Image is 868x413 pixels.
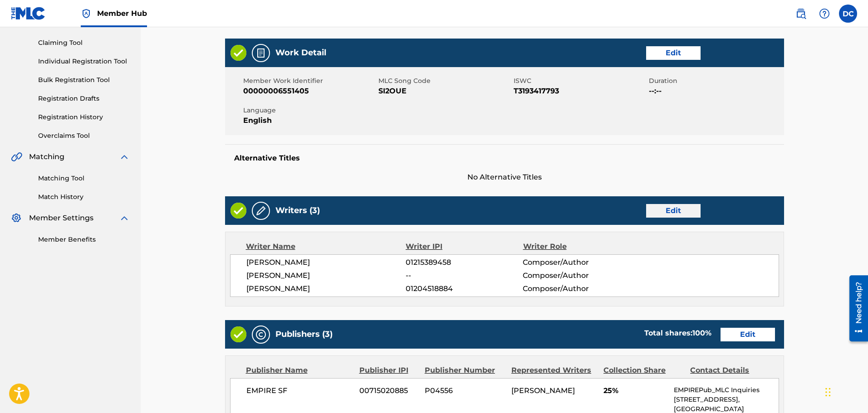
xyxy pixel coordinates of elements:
iframe: Resource Center [843,272,868,345]
span: 00000006551405 [243,86,376,97]
img: Matching [11,151,22,162]
img: help [819,8,830,19]
span: T3193417793 [514,86,647,97]
span: 01215389458 [406,257,523,268]
span: English [243,115,376,126]
h5: Work Detail [275,48,326,58]
span: Composer/Author [523,270,629,281]
span: MLC Song Code [378,76,511,86]
img: Work Detail [255,48,266,58]
div: Help [815,5,834,23]
img: Valid [230,45,246,61]
div: Represented Writers [511,365,597,376]
div: Publisher Name [246,365,353,376]
div: Writer Name [246,241,406,252]
div: Writer IPI [406,241,523,252]
div: Contact Details [690,365,770,376]
span: Language [243,106,376,115]
span: [PERSON_NAME] [246,270,406,281]
img: expand [119,213,130,224]
iframe: Chat Widget [823,369,868,413]
a: Member Benefits [38,235,130,244]
img: Valid [230,203,246,219]
p: [STREET_ADDRESS], [674,395,778,404]
img: MLC Logo [11,7,46,20]
a: Edit [646,46,701,60]
div: Drag [825,379,831,406]
span: Member Settings [29,213,93,224]
img: Top Rightsholder [81,8,92,19]
span: Composer/Author [523,257,629,268]
img: Member Settings [11,213,22,224]
img: Writers [255,205,266,216]
a: Individual Registration Tool [38,57,130,66]
a: Bulk Registration Tool [38,75,130,85]
div: User Menu [839,5,857,23]
h5: Writers (3) [275,205,320,216]
span: ISWC [514,76,647,86]
span: [PERSON_NAME] [246,283,406,294]
a: Claiming Tool [38,38,130,48]
span: No Alternative Titles [225,172,784,183]
a: Registration Drafts [38,94,130,103]
h5: Publishers (3) [275,329,333,340]
img: expand [119,151,130,162]
span: Member Hub [97,8,147,19]
span: P04556 [425,385,505,396]
a: Match History [38,192,130,202]
span: Member Work Identifier [243,76,376,86]
a: Matching Tool [38,174,130,183]
h5: Alternative Titles [234,154,775,163]
span: Matching [29,151,64,162]
img: Publishers [255,329,266,340]
p: EMPIREPub_MLC Inquiries [674,385,778,395]
img: Valid [230,326,246,342]
span: [PERSON_NAME] [511,386,575,395]
span: Duration [649,76,782,86]
span: 100 % [692,329,711,337]
span: -- [406,270,523,281]
span: [PERSON_NAME] [246,257,406,268]
div: Writer Role [523,241,630,252]
span: 01204518884 [406,283,523,294]
span: 00715020885 [359,385,418,396]
div: Total shares: [644,328,711,339]
span: SI2OUE [378,86,511,97]
div: Collection Share [603,365,683,376]
a: Overclaims Tool [38,131,130,141]
a: Edit [721,328,775,341]
span: --:-- [649,86,782,97]
img: search [795,8,806,19]
span: EMPIRE SF [246,385,353,396]
a: Edit [646,204,701,218]
span: Composer/Author [523,283,629,294]
a: Registration History [38,112,130,122]
a: Public Search [792,5,810,23]
div: Publisher Number [425,365,505,376]
span: 25% [603,385,667,396]
div: Publisher IPI [359,365,418,376]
